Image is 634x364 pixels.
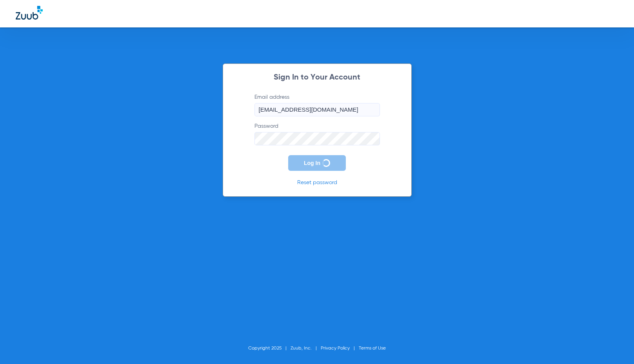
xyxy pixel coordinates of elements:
a: Privacy Policy [321,346,350,351]
li: Copyright 2025 [248,344,291,352]
img: Zuub Logo [16,6,43,20]
label: Email address [254,93,380,116]
input: Email address [254,103,380,116]
li: Zuub, Inc. [291,344,321,352]
span: Log In [304,160,320,166]
input: Password [254,132,380,145]
label: Password [254,122,380,145]
a: Terms of Use [359,346,386,351]
h2: Sign In to Your Account [243,74,392,81]
a: Reset password [297,180,337,185]
button: Log In [288,155,346,171]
